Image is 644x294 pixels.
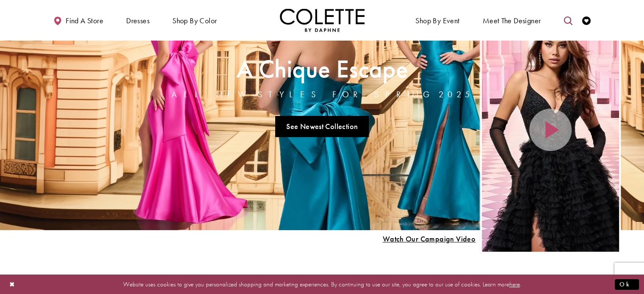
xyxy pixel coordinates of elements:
span: Meet the designer [483,16,541,25]
a: here [509,280,520,288]
span: Find a store [66,16,103,25]
button: Close Dialog [5,277,19,291]
a: See Newest Collection A Chique Escape All New Styles For Spring 2025 [275,116,369,137]
span: Shop By Event [415,16,459,25]
span: Shop by color [170,8,219,32]
a: Visit Home Page [280,8,365,32]
a: Toggle search [561,8,574,32]
span: Shop by color [172,16,217,25]
a: Meet the designer [481,8,543,32]
img: Colette by Daphne [280,8,365,32]
button: Submit Dialog [615,279,639,289]
a: Find a store [51,8,105,32]
a: Check Wishlist [580,8,593,32]
p: Website uses cookies to give you personalized shopping and marketing experiences. By continuing t... [61,278,583,290]
span: Dresses [124,8,152,32]
span: Dresses [126,16,149,25]
ul: Slider Links [169,113,475,140]
span: Shop By Event [413,8,462,32]
span: Play Slide #15 Video [382,235,475,243]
